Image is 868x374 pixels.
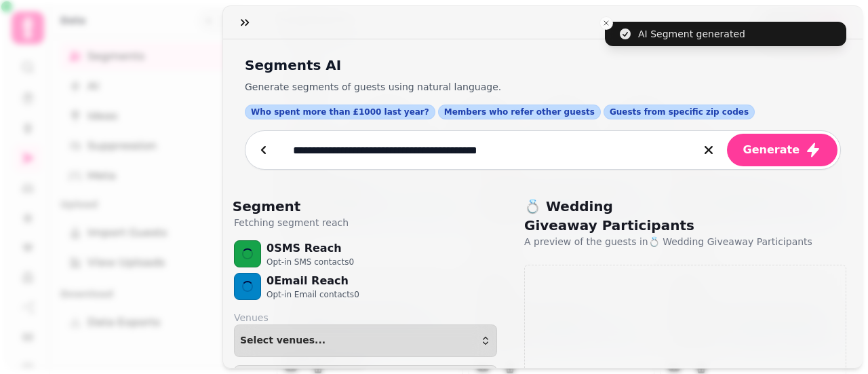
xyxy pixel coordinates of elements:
p: 0 SMS Reach [267,240,354,257]
p: A preview of the guests in 💍 Wedding Giveaway Participants [524,235,846,248]
span: Select venues... [240,335,325,346]
div: Guests from specific zip codes [604,105,755,119]
span: Generate [743,145,800,155]
p: Generate segments of guests using natural language. [245,80,592,94]
button: Select venues... [234,324,497,357]
p: Opt-in SMS contacts 0 [267,257,354,267]
div: Members who refer other guests [438,105,601,119]
button: Generate [727,134,837,166]
h2: Segment [233,197,347,216]
p: 0 Email Reach [267,273,359,289]
h2: 💍 Wedding Giveaway Participants [524,197,785,235]
div: Who spent more than £1000 last year? [245,105,435,119]
label: Venues [234,311,497,324]
p: Opt-in Email contacts 0 [267,289,359,300]
h2: Segments AI [245,56,505,75]
p: Fetching segment reach [234,216,349,229]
